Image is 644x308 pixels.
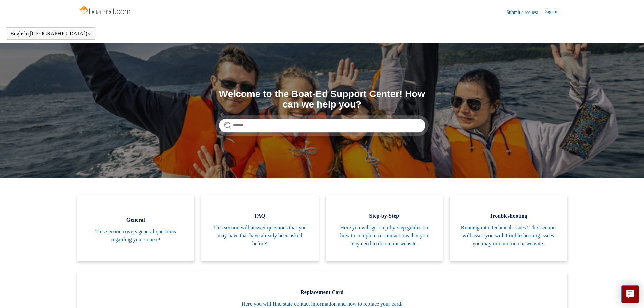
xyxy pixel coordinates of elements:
[326,195,443,261] a: Step-by-Step Here you will get step-by-step guides on how to complete certain actions that you ma...
[506,9,545,16] a: Submit a request
[545,8,565,16] a: Sign in
[79,4,133,18] img: Boat-Ed Help Center home page
[336,212,433,220] span: Step-by-Step
[87,300,557,308] span: Here you will find state contact information and how to replace your card.
[621,285,639,303] button: Live chat
[336,223,433,248] span: Here you will get step-by-step guides on how to complete certain actions that you may need to do ...
[211,223,309,248] span: This section will answer questions that you may have that have already been asked before!
[10,31,91,37] button: English ([GEOGRAPHIC_DATA])
[87,228,185,244] span: This section covers general questions regarding your course!
[77,195,195,261] a: General This section covers general questions regarding your course!
[211,212,309,220] span: FAQ
[450,195,567,261] a: Troubleshooting Running into Technical issues? This section will assist you with troubleshooting ...
[460,212,557,220] span: Troubleshooting
[219,89,425,110] h1: Welcome to the Boat-Ed Support Center! How can we help you?
[460,223,557,248] span: Running into Technical issues? This section will assist you with troubleshooting issues you may r...
[201,195,319,261] a: FAQ This section will answer questions that you may have that have already been asked before!
[219,119,425,132] input: Search
[87,216,185,224] span: General
[87,288,557,297] span: Replacement Card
